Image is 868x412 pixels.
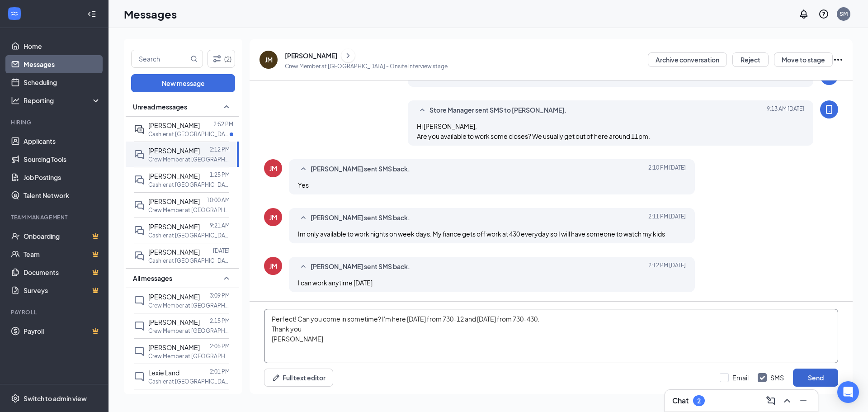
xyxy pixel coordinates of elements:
a: TeamCrown [24,245,101,263]
span: Yes [298,181,309,189]
svg: ChatInactive [134,295,145,306]
svg: ChatInactive [134,321,145,331]
p: 1:54 PM [210,393,230,401]
span: [DATE] 2:10 PM [648,164,686,175]
a: Messages [24,55,101,73]
button: Full text editorPen [264,369,333,387]
div: Switch to admin view [24,394,87,403]
svg: ChatInactive [134,371,145,382]
p: Crew Member at [GEOGRAPHIC_DATA] [148,206,230,214]
svg: Notifications [798,9,809,19]
button: ComposeMessage [764,393,778,408]
a: Job Postings [24,168,101,186]
a: Scheduling [24,73,101,91]
button: New message [131,74,235,92]
span: [PERSON_NAME] sent SMS back. [311,164,410,175]
div: SM [840,10,848,18]
h3: Chat [672,396,689,406]
svg: DoubleChat [134,149,145,160]
div: JM [265,55,273,64]
p: Cashier at [GEOGRAPHIC_DATA] [148,181,230,189]
p: 10:00 AM [207,196,230,204]
svg: DoubleChat [134,200,145,211]
svg: ChatInactive [134,346,145,357]
button: ChevronUp [780,393,794,408]
svg: Analysis [11,96,20,105]
div: [PERSON_NAME] [285,51,337,60]
a: DocumentsCrown [24,263,101,281]
div: JM [269,164,277,173]
svg: DoubleChat [134,175,145,185]
span: Store Manager sent SMS to [PERSON_NAME]. [429,105,566,116]
div: JM [269,213,277,222]
svg: Settings [11,394,20,403]
svg: Pen [272,373,281,382]
a: SurveysCrown [24,281,101,299]
a: OnboardingCrown [24,227,101,245]
svg: ActiveDoubleChat [134,124,145,135]
div: Open Intercom Messenger [837,381,859,403]
button: Send [793,369,838,387]
p: Cashier at [GEOGRAPHIC_DATA] [148,378,230,385]
svg: SmallChevronUp [417,105,428,116]
p: 2:12 PM [210,146,230,153]
a: PayrollCrown [24,322,101,340]
div: Hiring [11,118,99,126]
span: [PERSON_NAME] [148,147,200,155]
a: Applicants [24,132,101,150]
svg: WorkstreamLogo [10,9,19,18]
span: [PERSON_NAME] [148,223,200,231]
p: 2:15 PM [210,317,230,325]
svg: DoubleChat [134,225,145,236]
svg: SmallChevronUp [221,273,232,284]
span: Lexie Land [148,369,179,377]
button: Move to stage [774,52,833,67]
span: [PERSON_NAME] [148,121,200,129]
span: Unread messages [133,102,187,111]
svg: QuestionInfo [818,9,829,19]
svg: SmallChevronUp [298,261,309,272]
p: Cashier at [GEOGRAPHIC_DATA] [148,257,230,265]
span: All messages [133,274,172,283]
svg: SmallChevronUp [298,213,309,223]
svg: SmallChevronUp [298,164,309,175]
p: 1:25 PM [210,171,230,179]
svg: MobileSms [824,104,835,115]
span: Im only available to work nights on week days. My fiance gets off work at 430 everyday so I will ... [298,230,665,238]
span: [PERSON_NAME] sent SMS back. [311,261,410,272]
p: 2:52 PM [213,120,233,128]
button: ChevronRight [341,49,355,62]
svg: MagnifyingGlass [190,55,198,62]
p: Crew Member at [GEOGRAPHIC_DATA] [148,156,230,163]
span: [PERSON_NAME] [148,293,200,301]
p: Cashier at [GEOGRAPHIC_DATA] [148,130,230,138]
span: [PERSON_NAME] [148,197,200,205]
button: Reject [732,52,769,67]
p: Crew Member at [GEOGRAPHIC_DATA] [148,327,230,335]
span: [DATE] 2:11 PM [648,213,686,223]
svg: DoubleChat [134,251,145,261]
button: Minimize [796,393,811,408]
a: Talent Network [24,186,101,204]
input: Search [132,50,189,67]
span: [PERSON_NAME] [148,318,200,326]
textarea: Perfect! Can you come in sometime? I'm here [DATE] from 730-12 and [DATE] from 730-430. Thank you... [264,309,838,363]
p: 2:05 PM [210,342,230,350]
p: 9:21 AM [210,222,230,229]
span: I can work anytime [DATE] [298,279,373,287]
span: [DATE] 2:12 PM [648,261,686,272]
svg: Filter [212,53,222,64]
div: Reporting [24,96,101,105]
button: Archive conversation [648,52,727,67]
svg: Collapse [87,9,96,19]
p: 2:01 PM [210,368,230,375]
div: JM [269,261,277,270]
svg: Minimize [798,395,809,406]
div: Team Management [11,213,99,221]
p: 3:09 PM [210,292,230,299]
p: Crew Member at [GEOGRAPHIC_DATA] [148,302,230,309]
p: Cashier at [GEOGRAPHIC_DATA] [148,232,230,239]
div: 2 [697,397,701,405]
svg: ChevronUp [782,395,793,406]
div: Payroll [11,308,99,316]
